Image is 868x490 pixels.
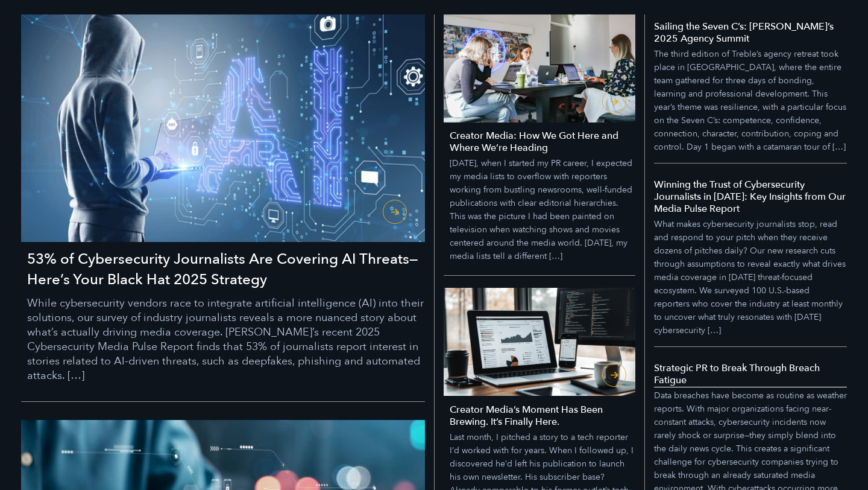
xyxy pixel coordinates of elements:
img: 53% of Cybersecurity Journalists Are Covering AI Threats—Here’s Your Black Hat 2025 Strategy [21,14,425,242]
h4: Creator Media: How We Got Here and Where We’re Heading [450,130,635,154]
h3: 53% of Cybersecurity Journalists Are Covering AI Threats—Here’s Your Black Hat 2025 Strategy [27,249,425,290]
p: While cybersecurity vendors race to integrate artificial intelligence (AI) into their solutions, ... [27,296,425,383]
p: [DATE], when I started my PR career, I expected my media lists to overflow with reporters working... [450,157,635,263]
h5: Winning the Trust of Cybersecurity Journalists in [DATE]: Key Insights from Our Media Pulse Report [654,179,847,215]
a: Winning the Trust of Cybersecurity Journalists in 2025: Key Insights from Our Media Pulse Report [654,164,847,347]
h5: Strategic PR to Break Through Breach Fatigue [654,362,847,386]
p: What makes cybersecurity journalists stop, read and respond to your pitch when they receive dozen... [654,218,847,337]
p: The third edition of Treble’s agency retreat took place in [GEOGRAPHIC_DATA], where the entire te... [654,48,847,154]
a: Sailing the Seven C’s: Treble’s 2025 Agency Summit [654,21,847,164]
a: Creator Media: How We Got Here and Where We’re Heading [444,14,635,276]
img: Creator Media’s Moment Has Been Brewing. It’s Finally Here. [444,288,635,396]
a: 53% of Cybersecurity Journalists Are Covering AI Threats—Here’s Your Black Hat 2025 Strategy [21,14,425,402]
h5: Sailing the Seven C’s: [PERSON_NAME]’s 2025 Agency Summit [654,21,847,45]
img: Creator Media: How We Got Here and Where We’re Heading [444,14,635,122]
h4: Creator Media’s Moment Has Been Brewing. It’s Finally Here. [450,404,635,428]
